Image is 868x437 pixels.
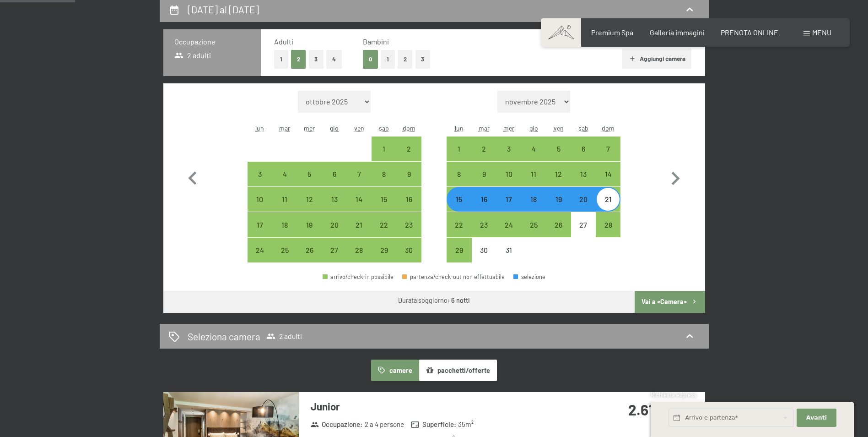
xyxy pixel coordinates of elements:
[496,187,521,212] div: Wed Dec 17 2025
[546,162,571,186] div: Fri Dec 12 2025
[473,145,496,168] div: 2
[571,162,596,186] div: Sat Dec 13 2025
[473,246,496,269] div: 30
[272,212,297,237] div: Tue Nov 18 2025
[447,137,471,161] div: Mon Dec 01 2025
[496,162,521,186] div: Wed Dec 10 2025
[547,145,570,168] div: 5
[323,196,346,218] div: 13
[248,238,272,262] div: arrivo/check-in possibile
[372,238,396,262] div: arrivo/check-in possibile
[322,238,347,262] div: Thu Nov 27 2025
[323,274,394,280] div: arrivo/check-in possibile
[326,50,342,69] button: 4
[248,212,272,237] div: Mon Nov 17 2025
[372,137,396,161] div: Sat Nov 01 2025
[272,162,297,186] div: Tue Nov 04 2025
[372,170,395,193] div: 8
[447,162,471,186] div: Mon Dec 08 2025
[347,187,372,212] div: Fri Nov 14 2025
[546,187,571,212] div: Fri Dec 19 2025
[447,187,471,212] div: Mon Dec 15 2025
[174,37,250,47] h3: Occupazione
[255,124,264,132] abbr: lunedì
[396,212,421,237] div: arrivo/check-in possibile
[297,187,322,212] div: arrivo/check-in possibile
[522,145,545,168] div: 4
[347,162,372,186] div: arrivo/check-in possibile
[397,221,420,244] div: 23
[662,91,689,263] button: Mese successivo
[521,162,546,186] div: arrivo/check-in possibile
[372,187,396,212] div: arrivo/check-in possibile
[273,246,296,269] div: 25
[379,124,389,132] abbr: sabato
[348,170,371,193] div: 7
[322,212,347,237] div: arrivo/check-in possibile
[415,50,431,69] button: 3
[372,162,396,186] div: arrivo/check-in possibile
[596,162,620,186] div: Sun Dec 14 2025
[248,238,272,262] div: Mon Nov 24 2025
[602,124,615,132] abbr: domenica
[806,414,827,422] span: Avanti
[547,170,570,193] div: 12
[248,187,272,212] div: Mon Nov 10 2025
[578,124,588,132] abbr: sabato
[547,196,570,218] div: 19
[522,196,545,218] div: 18
[323,246,346,269] div: 27
[447,162,471,186] div: arrivo/check-in possibile
[397,196,420,218] div: 16
[419,360,497,381] button: pacchetti/offerte
[273,196,296,218] div: 11
[521,187,546,212] div: arrivo/check-in possibile
[363,37,389,46] span: Bambini
[411,420,456,429] strong: Superficie :
[372,221,395,244] div: 22
[497,196,520,218] div: 17
[323,221,346,244] div: 20
[322,212,347,237] div: Thu Nov 20 2025
[596,212,620,237] div: arrivo/check-in possibile
[503,124,514,132] abbr: mercoledì
[297,162,322,186] div: arrivo/check-in possibile
[472,187,496,212] div: Tue Dec 16 2025
[472,238,496,262] div: Tue Dec 30 2025
[398,296,470,305] div: Durata soggiorno:
[591,28,633,37] span: Premium Spa
[596,187,620,212] div: Sun Dec 21 2025
[472,212,496,237] div: Tue Dec 23 2025
[273,221,296,244] div: 18
[628,401,693,418] strong: 2.616,00 €
[248,196,271,218] div: 10
[447,246,470,269] div: 29
[597,145,620,168] div: 7
[297,212,322,237] div: arrivo/check-in possibile
[571,212,596,237] div: Sat Dec 27 2025
[447,221,470,244] div: 22
[248,212,272,237] div: arrivo/check-in possibile
[522,221,545,244] div: 25
[322,162,347,186] div: arrivo/check-in possibile
[397,170,420,193] div: 9
[571,137,596,161] div: arrivo/check-in possibile
[322,162,347,186] div: Thu Nov 06 2025
[348,221,371,244] div: 21
[248,187,272,212] div: arrivo/check-in possibile
[363,50,378,69] button: 0
[396,238,421,262] div: Sun Nov 30 2025
[546,162,571,186] div: arrivo/check-in possibile
[572,145,595,168] div: 6
[272,212,297,237] div: arrivo/check-in possibile
[174,50,211,60] span: 2 adulti
[297,187,322,212] div: Wed Nov 12 2025
[298,170,321,193] div: 5
[396,212,421,237] div: Sun Nov 23 2025
[451,296,470,304] b: 6 notti
[248,162,272,186] div: Mon Nov 03 2025
[546,212,571,237] div: Fri Dec 26 2025
[497,221,520,244] div: 24
[447,145,470,168] div: 1
[546,187,571,212] div: arrivo/check-in possibile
